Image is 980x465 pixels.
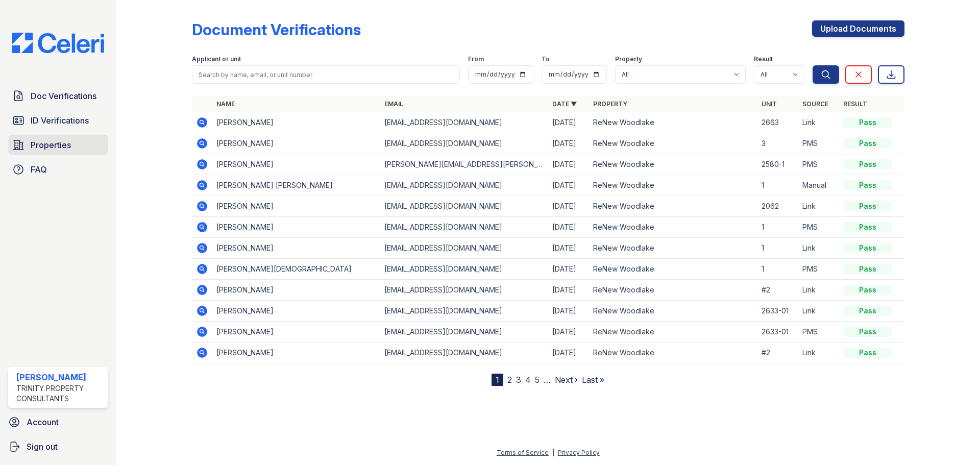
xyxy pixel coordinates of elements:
span: … [544,374,551,386]
td: ReNew Woodlake [589,196,757,217]
td: PMS [798,217,839,238]
td: 1 [757,259,798,280]
div: Pass [843,264,892,274]
td: [EMAIL_ADDRESS][DOMAIN_NAME] [380,280,548,301]
a: Doc Verifications [8,86,108,106]
label: Applicant or unit [192,55,241,63]
td: ReNew Woodlake [589,259,757,280]
span: ID Verifications [31,114,89,127]
td: [EMAIL_ADDRESS][DOMAIN_NAME] [380,342,548,363]
a: Sign out [4,436,112,457]
td: [EMAIL_ADDRESS][DOMAIN_NAME] [380,112,548,133]
div: Pass [843,180,892,190]
td: [PERSON_NAME] [212,217,380,238]
label: To [542,55,550,63]
div: 1 [492,374,503,386]
td: [EMAIL_ADDRESS][DOMAIN_NAME] [380,301,548,322]
td: [EMAIL_ADDRESS][DOMAIN_NAME] [380,175,548,196]
td: PMS [798,133,839,154]
input: Search by name, email, or unit number [192,65,460,84]
td: 2663 [757,112,798,133]
td: [PERSON_NAME][EMAIL_ADDRESS][PERSON_NAME][DOMAIN_NAME] [380,154,548,175]
a: 5 [535,375,540,385]
div: | [552,449,554,456]
td: 1 [757,238,798,259]
td: ReNew Woodlake [589,280,757,301]
span: Sign out [27,440,58,453]
td: PMS [798,322,839,342]
div: Pass [843,243,892,253]
a: Date ▼ [552,100,577,108]
div: Document Verifications [192,20,361,39]
td: [DATE] [548,112,589,133]
td: [DATE] [548,196,589,217]
td: Link [798,342,839,363]
td: [PERSON_NAME] [212,238,380,259]
td: [DATE] [548,175,589,196]
td: [DATE] [548,322,589,342]
td: [DATE] [548,238,589,259]
td: [DATE] [548,154,589,175]
a: Properties [8,135,108,155]
td: [PERSON_NAME] [212,133,380,154]
a: Account [4,412,112,432]
td: [DATE] [548,259,589,280]
a: FAQ [8,159,108,180]
label: Result [754,55,773,63]
a: Result [843,100,867,108]
td: PMS [798,259,839,280]
td: ReNew Woodlake [589,238,757,259]
div: Pass [843,222,892,232]
a: Last » [582,375,604,385]
div: Trinity Property Consultants [16,383,104,404]
div: Pass [843,117,892,128]
a: 3 [516,375,521,385]
td: [DATE] [548,342,589,363]
td: [PERSON_NAME] [212,112,380,133]
td: [EMAIL_ADDRESS][DOMAIN_NAME] [380,133,548,154]
span: Doc Verifications [31,90,96,102]
label: Property [615,55,642,63]
td: [EMAIL_ADDRESS][DOMAIN_NAME] [380,217,548,238]
div: Pass [843,348,892,358]
div: Pass [843,285,892,295]
td: ReNew Woodlake [589,112,757,133]
td: PMS [798,154,839,175]
a: Source [802,100,828,108]
td: 1 [757,217,798,238]
td: [PERSON_NAME] [212,322,380,342]
td: #2 [757,342,798,363]
td: Link [798,112,839,133]
td: [EMAIL_ADDRESS][DOMAIN_NAME] [380,196,548,217]
td: 2062 [757,196,798,217]
div: Pass [843,201,892,211]
a: Unit [762,100,777,108]
td: 3 [757,133,798,154]
a: 2 [507,375,512,385]
td: [PERSON_NAME] [PERSON_NAME] [212,175,380,196]
td: 2580-1 [757,154,798,175]
td: ReNew Woodlake [589,301,757,322]
div: Pass [843,327,892,337]
td: Manual [798,175,839,196]
td: [DATE] [548,301,589,322]
td: [EMAIL_ADDRESS][DOMAIN_NAME] [380,322,548,342]
a: Upload Documents [812,20,904,37]
img: CE_Logo_Blue-a8612792a0a2168367f1c8372b55b34899dd931a85d93a1a3d3e32e68fde9ad4.png [4,33,112,53]
td: [DATE] [548,217,589,238]
div: Pass [843,159,892,169]
td: [PERSON_NAME] [212,280,380,301]
a: Name [216,100,235,108]
td: [DATE] [548,133,589,154]
td: Link [798,238,839,259]
td: ReNew Woodlake [589,342,757,363]
td: [PERSON_NAME] [212,342,380,363]
span: Properties [31,139,71,151]
a: Property [593,100,627,108]
td: [EMAIL_ADDRESS][DOMAIN_NAME] [380,259,548,280]
span: FAQ [31,163,47,176]
td: [PERSON_NAME] [212,154,380,175]
td: 2633-01 [757,301,798,322]
td: [PERSON_NAME] [212,196,380,217]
